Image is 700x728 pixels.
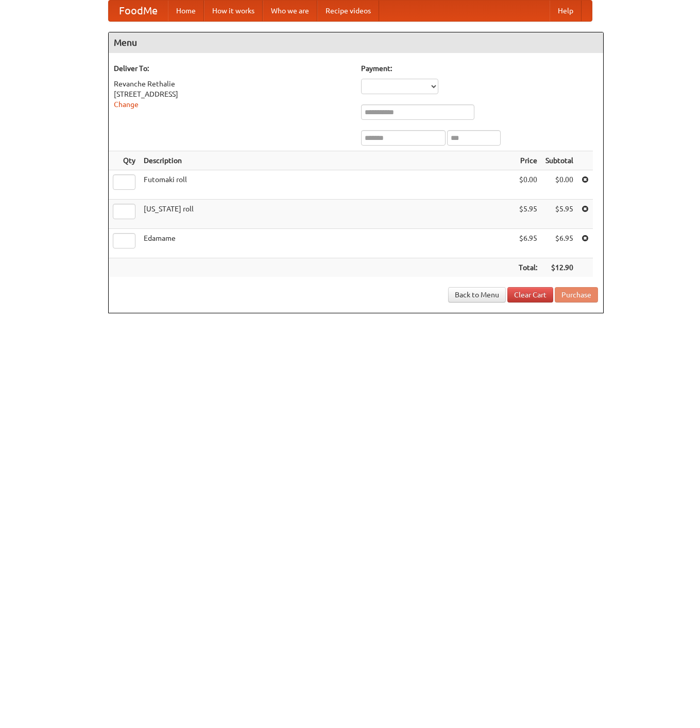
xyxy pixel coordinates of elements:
[550,1,582,21] a: Help
[555,287,598,303] button: Purchase
[109,151,140,170] th: Qty
[515,258,541,277] th: Total:
[114,79,351,89] div: Revanche Rethalie
[541,200,577,229] td: $5.95
[515,170,541,200] td: $0.00
[140,229,515,258] td: Edamame
[140,151,515,170] th: Description
[541,258,577,277] th: $12.90
[109,32,603,53] h4: Menu
[541,170,577,200] td: $0.00
[204,1,263,21] a: How it works
[507,287,553,303] a: Clear Cart
[515,229,541,258] td: $6.95
[515,151,541,170] th: Price
[541,229,577,258] td: $6.95
[140,170,515,200] td: Futomaki roll
[109,1,168,21] a: FoodMe
[448,287,506,303] a: Back to Menu
[168,1,204,21] a: Home
[263,1,317,21] a: Who we are
[317,1,379,21] a: Recipe videos
[114,100,139,109] a: Change
[114,89,351,99] div: [STREET_ADDRESS]
[541,151,577,170] th: Subtotal
[515,200,541,229] td: $5.95
[114,63,351,74] h5: Deliver To:
[361,63,598,74] h5: Payment:
[140,200,515,229] td: [US_STATE] roll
